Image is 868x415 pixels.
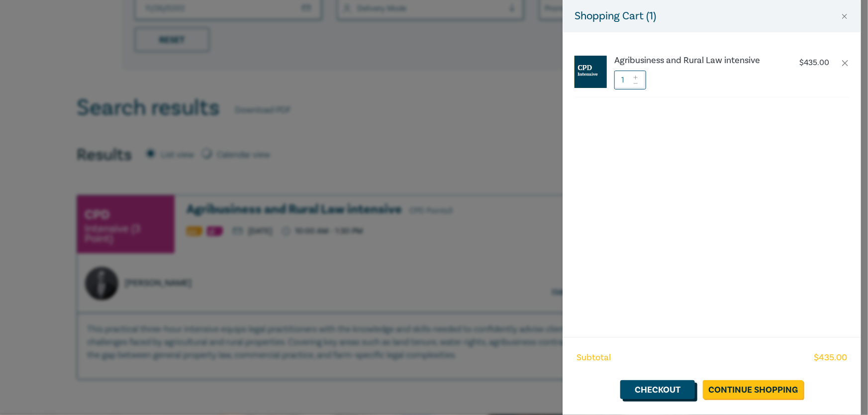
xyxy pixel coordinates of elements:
[575,56,607,88] img: CPD%20Intensive.jpg
[614,71,646,89] input: 1
[614,56,779,66] a: Agribusiness and Rural Law intensive
[575,8,656,24] h5: Shopping Cart ( 1 )
[620,380,695,399] a: Checkout
[814,351,847,364] span: $ 435.00
[577,351,611,364] span: Subtotal
[703,380,803,399] a: Continue Shopping
[799,58,829,68] p: $ 435.00
[840,12,849,21] button: Close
